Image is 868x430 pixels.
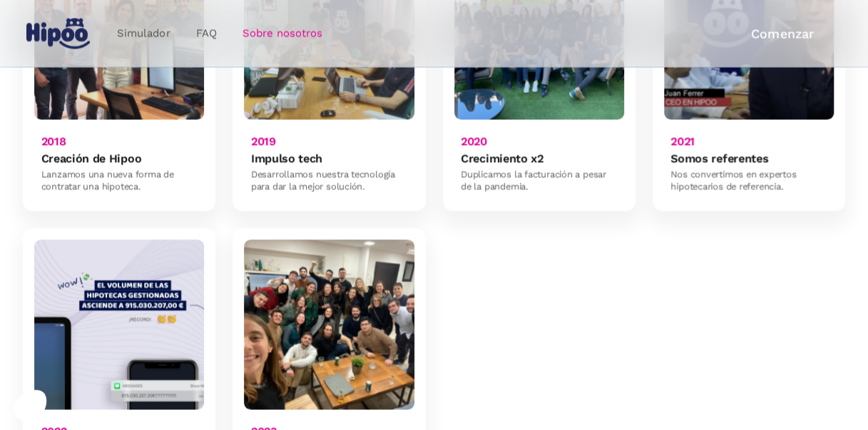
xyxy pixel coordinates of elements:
div: Desarrollamos nuestra tecnología para dar la mejor solución. [251,169,407,192]
div: Nos convertimos en expertos hipotecarios de referencia. [670,169,827,192]
h6: Creación de Hipoo [41,151,142,165]
a: FAQ [183,20,229,48]
a: Simulador [104,20,183,48]
h6: 2018 [41,134,66,148]
div: Duplicamos la facturación a pesar de la pandemia. [461,169,617,192]
h6: 2019 [251,134,276,148]
a: home [23,13,93,55]
h6: Somos referentes [670,151,768,165]
a: Comenzar [719,17,845,51]
div: Lanzamos una nueva forma de contratar una hipoteca. [41,169,198,192]
h6: Impulso tech [251,151,322,165]
a: Sobre nosotros [229,20,335,48]
h6: 2020 [461,134,487,148]
h6: 2021 [670,134,695,148]
h6: Crecimiento x2 [461,151,543,165]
